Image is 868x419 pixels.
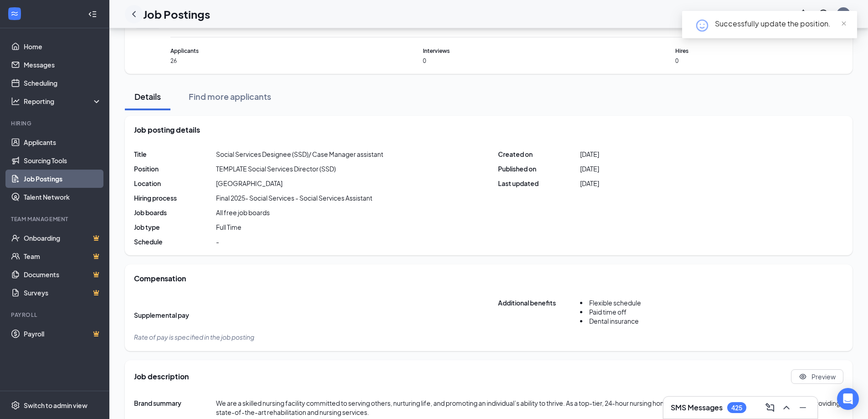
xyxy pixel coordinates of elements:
button: Minimize [796,400,810,415]
span: Dental insurance [589,317,639,325]
button: ComposeMessage [763,400,777,415]
h1: Job Postings [143,6,210,22]
svg: ComposeMessage [765,402,776,413]
div: Final 2025- Social Services - Social Services Assistant [216,193,372,202]
div: Successfully update the position. [715,18,846,29]
span: Rate of pay is specified in the job posting [134,333,254,341]
span: Job description [134,372,189,382]
a: Applicants [24,133,102,151]
div: Details [134,91,161,102]
h3: SMS Messages [671,403,723,413]
span: Paid time off [589,308,627,316]
span: Last updated [498,179,580,188]
div: Reporting [24,97,102,106]
span: Flexible schedule [589,299,641,307]
svg: Collapse [88,10,97,19]
a: SurveysCrown [24,284,102,302]
div: 425 [731,404,742,412]
span: Job posting details [134,125,200,135]
span: 26 [170,57,339,65]
span: Compensation [134,274,186,284]
span: Title [134,150,216,159]
svg: WorkstreamLogo [10,9,19,18]
svg: HappyFace [695,18,709,33]
a: Messages [24,56,102,74]
a: Scheduling [24,74,102,92]
svg: Notifications [798,9,809,20]
span: Social Services Designee (SSD)/ Case Manager assistant [216,150,383,159]
svg: QuestionInfo [818,9,829,20]
svg: ChevronUp [781,402,792,413]
div: WA [839,10,848,18]
span: Position [134,164,216,173]
span: 0 [423,57,591,65]
a: Job Postings [24,170,102,188]
svg: Analysis [11,97,20,106]
span: Schedule [134,237,216,246]
span: [DATE] [580,164,599,173]
div: TEMPLATE Social Services Director (SSD) [216,164,336,173]
span: Supplemental pay [134,310,216,320]
span: [DATE] [580,179,599,188]
a: Talent Network [24,188,102,206]
svg: ChevronLeft [128,9,139,20]
span: Additional benefits [498,298,580,332]
div: Team Management [11,215,100,223]
span: [GEOGRAPHIC_DATA] [216,179,282,188]
button: ChevronUp [779,400,794,415]
span: Hiring process [134,193,216,202]
span: close [841,21,847,27]
span: Applicants [170,47,339,55]
a: DocumentsCrown [24,265,102,284]
span: Full Time [216,222,241,232]
a: OnboardingCrown [24,229,102,247]
span: - [216,237,219,246]
span: Job type [134,222,216,232]
a: Home [24,37,102,56]
span: 0 [675,57,843,65]
svg: Minimize [797,402,808,413]
span: Created on [498,150,580,159]
svg: Settings [11,401,20,410]
span: [DATE] [580,150,599,159]
span: Interviews [423,47,591,55]
div: Hiring [11,119,100,127]
span: Preview [812,372,836,381]
span: We are a skilled nursing facility committed to serving others, nurturing life, and promoting an i... [216,398,843,417]
div: Open Intercom Messenger [837,388,859,410]
a: Sourcing Tools [24,151,102,170]
span: Hires [675,47,843,55]
div: Payroll [11,311,100,319]
span: Published on [498,164,580,173]
span: Job boards [134,208,216,217]
button: Eye Preview [791,369,843,384]
a: PayrollCrown [24,325,102,343]
span: Brand summary [134,398,216,417]
span: All free job boards [216,208,270,217]
span: Location [134,179,216,188]
svg: Eye [799,372,807,381]
a: TeamCrown [24,247,102,265]
div: Switch to admin view [24,401,87,410]
div: Find more applicants [189,91,271,102]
